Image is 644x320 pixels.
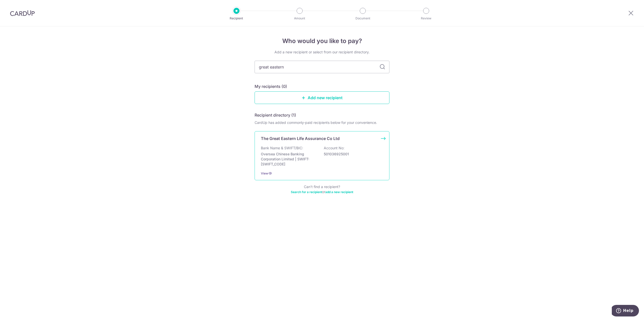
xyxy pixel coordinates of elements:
[612,305,639,317] iframe: Opens a widget where you can find more information
[324,152,380,157] p: 501036925001
[255,37,389,46] h4: Who would you like to pay?
[261,171,268,175] a: View
[255,61,389,73] input: Search for any recipient here
[261,152,317,167] p: Oversea Chinese Banking Corporation Limited | SWIFT: [SWIFT_CODE]
[255,83,287,89] h5: My recipients (0)
[10,10,35,16] img: CardUp
[291,190,322,194] a: Search for a recipient
[325,190,353,194] a: add a new recipient
[281,16,318,21] p: Amount
[344,16,381,21] p: Document
[218,16,255,21] p: Recipient
[324,146,344,151] p: Account No:
[408,16,445,21] p: Review
[255,91,389,104] a: Add new recipient
[255,112,296,118] h5: Recipient directory (1)
[255,50,389,55] div: Add a new recipient or select from our recipient directory.
[255,184,389,194] div: Can’t find a recipient? or
[261,146,303,151] p: Bank Name & SWIFT/BIC:
[261,135,340,141] p: The Great Eastern Life Assurance Co Ltd
[255,120,389,125] div: CardUp has added commonly-paid recipients below for your convenience.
